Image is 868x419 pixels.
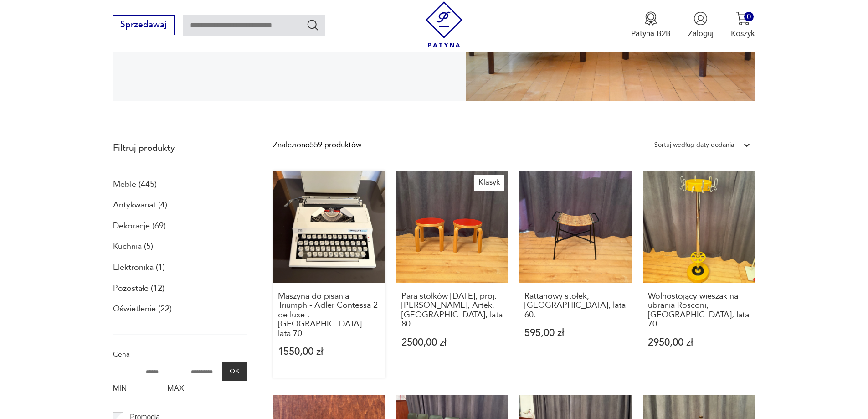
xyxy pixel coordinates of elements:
[644,11,658,26] img: Ikona medalu
[401,292,504,329] h3: Para stołków [DATE], proj. [PERSON_NAME], Artek, [GEOGRAPHIC_DATA], lata 80.
[631,11,671,39] a: Ikona medaluPatyna B2B
[113,22,175,29] a: Sprzedawaj
[643,171,755,378] a: Wolnostojący wieszak na ubrania Rosconi, Niemcy, lata 70.Wolnostojący wieszak na ubrania Rosconi,...
[654,139,734,151] div: Sortuj według daty dodania
[648,292,750,329] h3: Wolnostojący wieszak na ubrania Rosconi, [GEOGRAPHIC_DATA], lata 70.
[688,28,714,39] p: Zaloguj
[113,15,175,35] button: Sprzedawaj
[631,11,671,39] button: Patyna B2B
[113,239,153,254] a: Kuchnia (5)
[168,381,218,398] label: MAX
[222,362,247,381] button: OK
[519,171,632,378] a: Rattanowy stołek, Holandia, lata 60.Rattanowy stołek, [GEOGRAPHIC_DATA], lata 60.595,00 zł
[731,11,755,39] button: 0Koszyk
[113,281,164,296] a: Pozostałe (12)
[524,292,627,320] h3: Rattanowy stołek, [GEOGRAPHIC_DATA], lata 60.
[113,348,247,360] p: Cena
[278,347,380,357] p: 1550,00 zł
[113,142,247,154] p: Filtruj produkty
[273,139,361,151] div: Znaleziono 559 produktów
[273,171,385,378] a: Maszyna do pisania Triumph - Adler Contessa 2 de luxe , Niemcy , lata 70Maszyna do pisania Triump...
[113,197,167,213] a: Antykwariat (4)
[278,292,380,338] h3: Maszyna do pisania Triumph - Adler Contessa 2 de luxe , [GEOGRAPHIC_DATA] , lata 70
[631,28,671,39] p: Patyna B2B
[306,18,319,31] button: Szukaj
[113,218,166,234] a: Dekoracje (69)
[421,1,467,47] img: Patyna - sklep z meblami i dekoracjami vintage
[113,301,172,317] a: Oświetlenie (22)
[731,28,755,39] p: Koszyk
[113,381,163,398] label: MIN
[401,338,504,347] p: 2500,00 zł
[736,11,750,26] img: Ikona koszyka
[688,11,714,39] button: Zaloguj
[693,11,708,26] img: Ikonka użytkownika
[744,12,754,21] div: 0
[396,171,509,378] a: KlasykPara stołków NE60, proj. Alvar Aalto, Artek, Finlandia, lata 80.Para stołków [DATE], proj. ...
[648,338,750,347] p: 2950,00 zł
[113,260,165,275] a: Elektronika (1)
[113,177,157,192] a: Meble (445)
[524,328,627,338] p: 595,00 zł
